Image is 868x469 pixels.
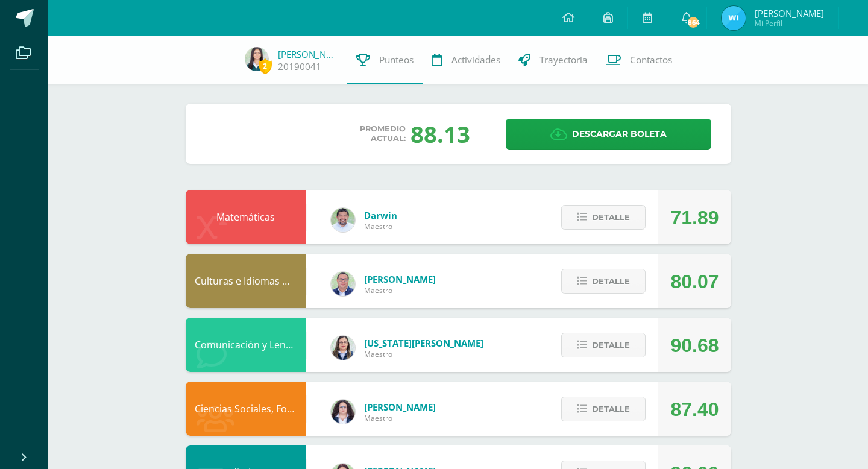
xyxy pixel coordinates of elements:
a: Contactos [597,36,681,84]
span: Maestro [364,221,397,231]
span: [US_STATE][PERSON_NAME] [364,337,483,349]
a: Actividades [423,36,509,84]
span: [PERSON_NAME] [364,401,436,413]
img: c1c1b07ef08c5b34f56a5eb7b3c08b85.png [331,272,355,296]
span: Detalle [592,206,630,228]
span: Punteos [379,54,414,66]
span: Promedio actual: [360,124,406,143]
div: Ciencias Sociales, Formación Ciudadana e Interculturalidad [186,382,306,436]
img: a78ae4a80cf3552b8ec06801a65d1112.png [722,6,746,30]
span: Maestro [364,285,436,295]
button: Detalle [561,205,646,230]
a: Punteos [347,36,423,84]
a: 20190041 [278,60,321,73]
span: 864 [687,16,700,29]
img: 1236d6cb50aae1d88f44d681ddc5842d.png [331,336,355,360]
img: 83380f786c66685c773124a614adf1e1.png [331,208,355,232]
div: Comunicación y Lenguaje, Idioma Extranjero: Inglés [186,318,306,372]
span: Detalle [592,334,630,356]
div: 87.40 [670,382,719,436]
span: Detalle [592,398,630,420]
div: Matemáticas [186,190,306,244]
button: Detalle [561,397,646,421]
span: Detalle [592,270,630,292]
span: Darwin [364,209,397,221]
a: Descargar boleta [506,119,711,150]
img: ba02aa29de7e60e5f6614f4096ff8928.png [331,400,355,424]
div: 90.68 [670,318,719,373]
span: Contactos [630,54,672,66]
a: Trayectoria [509,36,597,84]
div: 88.13 [410,118,470,150]
span: Descargar boleta [572,119,667,149]
span: Maestro [364,413,436,423]
span: 2 [259,58,272,74]
div: Culturas e Idiomas Mayas, Garífuna o Xinka [186,254,306,308]
div: 80.07 [670,254,719,309]
span: Mi Perfil [755,18,824,28]
button: Detalle [561,333,646,357]
a: [PERSON_NAME] [278,48,338,60]
span: [PERSON_NAME] [364,273,436,285]
div: 71.89 [670,190,719,245]
span: [PERSON_NAME] [755,7,824,19]
img: e5a1d6b899e63e1aee8dbe4528495ab4.png [245,47,269,71]
span: Trayectoria [539,54,588,66]
button: Detalle [561,269,646,294]
span: Maestro [364,349,483,359]
span: Actividades [451,54,500,66]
